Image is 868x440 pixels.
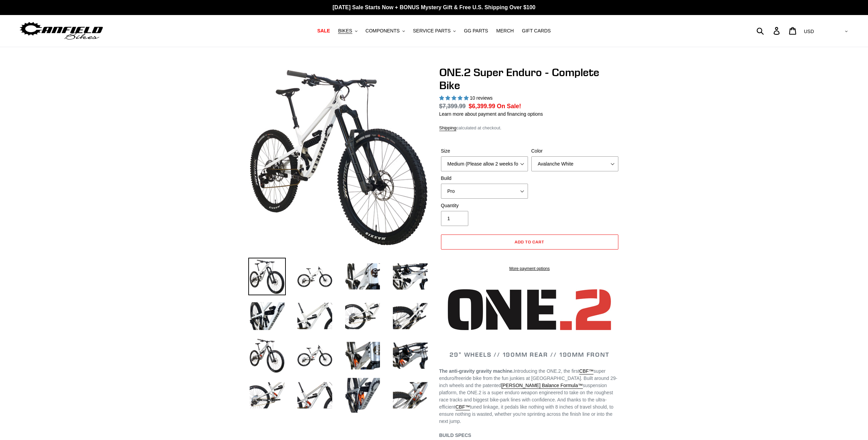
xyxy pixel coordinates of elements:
a: Shipping [439,125,457,131]
img: Load image into Gallery viewer, ONE.2 Super Enduro - Complete Bike [248,258,286,295]
span: SALE [317,28,330,34]
a: More payment options [441,266,618,272]
img: Load image into Gallery viewer, ONE.2 Super Enduro - Complete Bike [392,377,429,414]
span: 10 reviews [470,95,492,101]
label: Build [441,175,528,182]
button: Add to cart [441,235,618,250]
a: Learn more about payment and financing options [439,111,543,117]
img: Load image into Gallery viewer, ONE.2 Super Enduro - Complete Bike [344,297,381,335]
button: SERVICE PARTS [410,26,459,36]
button: COMPONENTS [362,26,408,36]
span: $6,399.99 [469,103,495,110]
span: Introducing the ONE.2, the first [514,368,579,374]
a: MERCH [493,26,517,36]
img: Load image into Gallery viewer, ONE.2 Super Enduro - Complete Bike [248,297,286,335]
span: BUILD SPECS [439,432,471,438]
span: GIFT CARDS [522,28,551,34]
span: SERVICE PARTS [413,28,451,34]
div: calculated at checkout. [439,125,620,131]
img: Load image into Gallery viewer, ONE.2 Super Enduro - Complete Bike [392,337,429,374]
img: ONE.2 Super Enduro - Complete Bike [250,67,428,245]
label: Size [441,147,528,155]
img: Load image into Gallery viewer, ONE.2 Super Enduro - Complete Bike [296,377,334,414]
span: suspension platform, the ONE.2 is a super enduro weapon engineered to take on the roughest race t... [439,383,613,410]
span: 5.00 stars [439,95,470,101]
span: tuned linkage, it pedals like nothing with 8 inches of travel should, to ensure nothing is wasted... [439,404,614,424]
span: BIKES [338,28,352,34]
a: [PERSON_NAME] Balance Formula™ [501,383,583,389]
img: Canfield Bikes [19,20,104,42]
span: super enduro/freeride bike from the fun junkies at [GEOGRAPHIC_DATA]. Built around 29-inch wheels... [439,368,617,388]
span: GG PARTS [464,28,488,34]
img: Load image into Gallery viewer, ONE.2 Super Enduro - Complete Bike [296,297,334,335]
img: Load image into Gallery viewer, ONE.2 Super Enduro - Complete Bike [344,258,381,295]
a: GG PARTS [460,26,491,36]
a: SALE [314,26,333,36]
label: Quantity [441,202,528,209]
strong: The anti-gravity gravity machine. [439,368,514,374]
span: On Sale! [497,102,521,111]
input: Search [760,23,778,38]
img: Load image into Gallery viewer, ONE.2 Super Enduro - Complete Bike [248,377,286,414]
label: Color [531,147,618,155]
h1: ONE.2 Super Enduro - Complete Bike [439,66,620,92]
a: CBF™ [579,368,593,374]
span: Add to cart [515,239,544,244]
img: Load image into Gallery viewer, ONE.2 Super Enduro - Complete Bike [296,337,334,374]
span: 29" WHEELS // 190MM REAR // 190MM FRONT [450,351,609,358]
a: GIFT CARDS [518,26,554,36]
span: COMPONENTS [366,28,400,34]
img: Load image into Gallery viewer, ONE.2 Super Enduro - Complete Bike [344,377,381,414]
button: BIKES [335,26,361,36]
a: CBF™ [456,404,470,410]
img: Load image into Gallery viewer, ONE.2 Super Enduro - Complete Bike [248,337,286,374]
img: Load image into Gallery viewer, ONE.2 Super Enduro - Complete Bike [392,297,429,335]
s: $7,399.99 [439,103,466,110]
span: MERCH [496,28,514,34]
img: Load image into Gallery viewer, ONE.2 Super Enduro - Complete Bike [344,337,381,374]
img: Load image into Gallery viewer, ONE.2 Super Enduro - Complete Bike [296,258,334,295]
img: Load image into Gallery viewer, ONE.2 Super Enduro - Complete Bike [392,258,429,295]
